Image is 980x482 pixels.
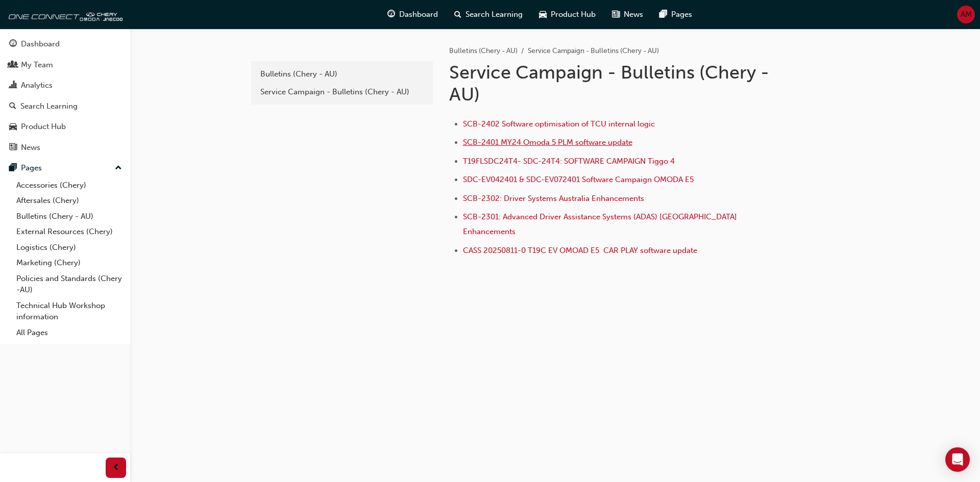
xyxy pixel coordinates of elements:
span: pages-icon [9,164,17,173]
a: Bulletins (Chery - AU) [12,209,126,224]
button: AM [957,6,975,23]
span: Search Learning [465,9,523,20]
div: Service Campaign - Bulletins (Chery - AU) [260,86,424,98]
a: SCB-2302: Driver Systems Australia Enhancements [463,194,644,203]
a: Aftersales (Chery) [12,193,126,209]
a: External Resources (Chery) [12,224,126,240]
a: search-iconSearch Learning [446,4,531,25]
a: Accessories (Chery) [12,177,126,193]
span: Dashboard [399,9,438,20]
div: Search Learning [20,100,78,112]
a: T19FLSDC24T4- SDC-24T4: SOFTWARE CAMPAIGN Tiggo 4 [463,157,675,166]
div: Open Intercom Messenger [945,447,970,472]
h1: Service Campaign - Bulletins (Chery - AU) [449,61,784,106]
a: SCB-2401 MY24 Omoda 5 PLM software update [463,138,632,147]
div: Dashboard [21,38,60,50]
span: search-icon [454,8,461,21]
a: Technical Hub Workshop information [12,298,126,325]
span: people-icon [9,61,17,70]
span: news-icon [612,8,620,21]
img: oneconnect [5,4,122,24]
a: Product Hub [4,117,126,136]
span: news-icon [9,143,17,153]
a: Bulletins (Chery - AU) [255,65,429,83]
span: AM [961,9,972,20]
div: News [21,142,40,154]
span: up-icon [115,162,122,175]
div: My Team [21,59,53,71]
span: guage-icon [9,40,17,49]
a: SCB-2301: Advanced Driver Assistance Systems (ADAS) [GEOGRAPHIC_DATA] Enhancements [463,212,739,236]
a: Dashboard [4,35,126,54]
button: DashboardMy TeamAnalyticsSearch LearningProduct HubNews [4,33,126,159]
button: Pages [4,159,126,177]
span: Product Hub [551,9,596,20]
div: Analytics [21,80,53,91]
div: Product Hub [21,121,66,133]
a: Logistics (Chery) [12,240,126,256]
span: search-icon [9,102,16,111]
span: car-icon [9,122,17,132]
span: News [624,9,643,20]
a: news-iconNews [604,4,651,25]
div: Bulletins (Chery - AU) [260,68,424,80]
a: Search Learning [4,97,126,116]
span: pages-icon [659,8,667,21]
span: guage-icon [387,8,395,21]
a: Bulletins (Chery - AU) [449,46,518,55]
a: News [4,138,126,157]
a: guage-iconDashboard [379,4,446,25]
a: pages-iconPages [651,4,700,25]
li: Service Campaign - Bulletins (Chery - AU) [528,45,659,57]
a: SCB-2402 Software optimisation of TCU internal logic [463,119,655,129]
a: CASS 20250811-0 T19C EV OMOAD E5 CAR PLAY software update [463,246,697,255]
a: car-iconProduct Hub [531,4,604,25]
a: All Pages [12,325,126,341]
a: SDC-EV042401 & SDC-EV072401 Software Campaign OMODA E5 [463,175,694,184]
a: Service Campaign - Bulletins (Chery - AU) [255,83,429,101]
div: Pages [21,162,42,174]
a: Policies and Standards (Chery -AU) [12,271,126,298]
span: prev-icon [112,462,120,474]
span: chart-icon [9,81,17,90]
span: car-icon [539,8,547,21]
a: Marketing (Chery) [12,255,126,271]
a: My Team [4,56,126,74]
a: Analytics [4,76,126,95]
span: Pages [671,9,692,20]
